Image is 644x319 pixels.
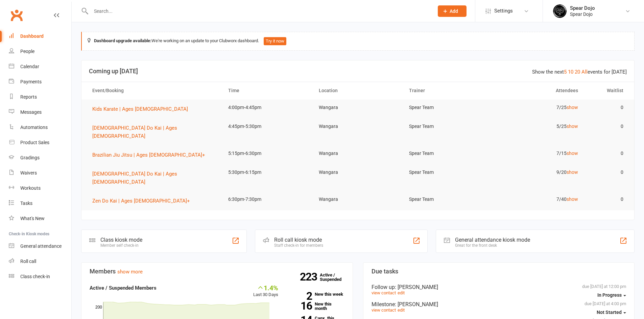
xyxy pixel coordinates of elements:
[89,6,429,16] input: Search...
[9,120,71,135] a: Automations
[20,109,42,115] div: Messages
[494,164,584,180] td: 9/20
[9,269,71,284] a: Class kiosk mode
[92,152,205,158] span: Brazilian Jiu Jitsu | Ages [DEMOGRAPHIC_DATA]+
[253,284,278,298] div: Last 30 Days
[567,105,578,110] a: show
[584,145,629,161] td: 0
[92,170,216,186] button: [DEMOGRAPHIC_DATA] Do Kai | Ages [DEMOGRAPHIC_DATA]
[90,285,157,291] strong: Active / Suspended Members
[320,268,350,287] a: 223Active / Suspended
[92,106,188,112] span: Kids Karate | Ages [DEMOGRAPHIC_DATA]
[20,185,41,191] div: Workouts
[20,201,32,206] div: Tasks
[92,197,195,205] button: Zen Do Kai | Ages [DEMOGRAPHIC_DATA]+
[567,124,578,129] a: show
[300,272,320,282] strong: 223
[20,125,48,130] div: Automations
[584,82,629,99] th: Waitlist
[222,145,313,161] td: 5:15pm-6:30pm
[313,118,403,134] td: Wangara
[372,301,626,308] div: Milestone
[575,69,580,75] a: 20
[20,155,40,160] div: Gradings
[89,68,627,75] h3: Coming up [DATE]
[92,124,216,140] button: [DEMOGRAPHIC_DATA] Do Kai | Ages [DEMOGRAPHIC_DATA]
[92,198,190,204] span: Zen Do Kai | Ages [DEMOGRAPHIC_DATA]+
[9,29,71,44] a: Dashboard
[20,94,37,100] div: Reports
[494,145,584,161] td: 7/15
[398,308,405,313] a: edit
[100,243,142,248] div: Member self check-in
[597,306,626,318] button: Not Started
[222,82,313,99] th: Time
[567,169,578,175] a: show
[222,100,313,115] td: 4:00pm-4:45pm
[20,243,62,249] div: General attendance
[20,170,37,176] div: Waivers
[494,82,584,99] th: Attendees
[570,11,595,17] div: Spear Dojo
[403,164,494,180] td: Spear Team
[313,145,403,161] td: Wangara
[398,290,405,295] a: edit
[81,32,635,51] div: We're working on an update to your Clubworx dashboard.
[222,164,313,180] td: 5:30pm-6:15pm
[9,150,71,165] a: Gradings
[20,216,45,221] div: What's New
[92,125,177,139] span: [DEMOGRAPHIC_DATA] Do Kai | Ages [DEMOGRAPHIC_DATA]
[494,191,584,207] td: 7/40
[8,7,25,24] a: Clubworx
[20,33,44,39] div: Dashboard
[20,79,42,84] div: Payments
[20,140,49,145] div: Product Sales
[288,301,312,311] strong: 16
[584,191,629,207] td: 0
[313,100,403,115] td: Wangara
[100,237,142,243] div: Class kiosk mode
[553,4,567,18] img: thumb_image1623745760.png
[9,211,71,226] a: What's New
[288,292,344,296] a: 2New this week
[94,38,151,43] strong: Dashboard upgrade available:
[222,118,313,134] td: 4:45pm-5:30pm
[494,3,513,19] span: Settings
[372,268,626,275] h3: Due tasks
[403,100,494,115] td: Spear Team
[20,49,34,54] div: People
[570,5,595,11] div: Spear Dojo
[20,274,50,279] div: Class check-in
[92,151,210,159] button: Brazilian Jiu Jitsu | Ages [DEMOGRAPHIC_DATA]+
[9,135,71,150] a: Product Sales
[92,105,193,113] button: Kids Karate | Ages [DEMOGRAPHIC_DATA]
[274,243,323,248] div: Staff check-in for members
[9,165,71,181] a: Waivers
[313,191,403,207] td: Wangara
[403,82,494,99] th: Trainer
[253,284,278,291] div: 1.4%
[9,44,71,59] a: People
[403,118,494,134] td: Spear Team
[288,302,344,311] a: 16New this month
[86,82,222,99] th: Event/Booking
[438,5,467,17] button: Add
[564,69,567,75] a: 5
[372,308,396,313] a: view contact
[455,243,530,248] div: Great for the front desk
[597,310,622,315] span: Not Started
[584,100,629,115] td: 0
[597,292,622,298] span: In Progress
[372,290,396,295] a: view contact
[9,105,71,120] a: Messages
[567,151,578,156] a: show
[395,284,438,290] span: : [PERSON_NAME]
[567,196,578,202] a: show
[450,8,458,14] span: Add
[9,254,71,269] a: Roll call
[568,69,573,75] a: 10
[584,164,629,180] td: 0
[92,171,177,185] span: [DEMOGRAPHIC_DATA] Do Kai | Ages [DEMOGRAPHIC_DATA]
[20,259,36,264] div: Roll call
[581,69,588,75] a: All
